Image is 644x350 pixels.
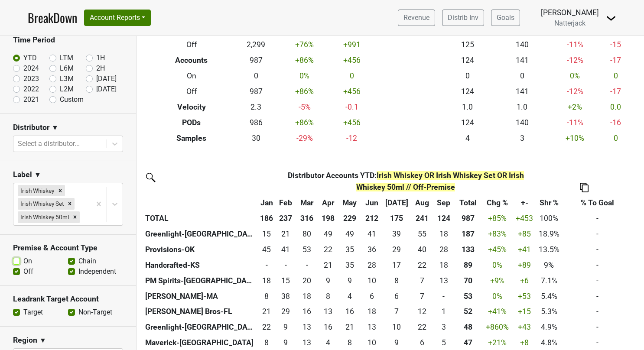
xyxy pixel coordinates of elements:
td: 45 [257,242,276,257]
label: YTD [23,53,37,63]
td: 22 [411,320,433,335]
td: 4 [338,288,361,304]
td: 39 [382,226,411,242]
td: 5.4% [536,288,562,304]
td: +456 [330,115,374,130]
div: 35 [340,244,360,255]
div: 80 [298,228,316,240]
a: BreakDown [28,9,77,27]
td: -11 % [550,37,601,53]
td: 21 [276,226,296,242]
td: -15 [601,37,631,53]
td: 22 [411,257,433,273]
th: 70 [454,273,481,288]
div: 39 [384,228,409,240]
td: 987 [233,84,279,99]
td: 13.5% [536,242,562,257]
label: 2024 [23,63,39,74]
td: 12 [411,304,433,320]
label: Off [23,266,33,277]
th: Greenlight-[GEOGRAPHIC_DATA] [143,226,257,242]
div: [PERSON_NAME] [541,7,599,18]
td: - [562,320,633,335]
td: +76 % [279,37,330,53]
div: 18 [435,259,452,271]
th: 124 [433,211,454,226]
div: 7 [413,275,431,286]
div: 187 [456,228,479,240]
th: Total: activate to sort column ascending [454,195,481,211]
label: 2H [96,63,105,74]
label: [DATE] [96,84,117,94]
td: 0 [433,288,454,304]
td: -11 % [550,115,601,130]
td: 7 [411,288,433,304]
td: 140 [495,115,550,130]
td: +9 % [481,273,513,288]
td: 18.9% [536,226,562,242]
td: 8 [257,288,276,304]
div: 13 [435,275,452,286]
div: 21 [320,259,336,271]
td: 0 [601,130,631,146]
td: 986 [233,115,279,130]
label: 2021 [23,94,39,105]
div: 35 [340,259,360,271]
td: 124 [440,53,495,68]
div: 22 [413,259,431,271]
td: 20 [296,273,318,288]
th: Feb: activate to sort column ascending [276,195,296,211]
td: 0 [601,68,631,84]
div: 29 [278,306,294,317]
div: 28 [435,244,452,255]
th: &nbsp;: activate to sort column ascending [143,195,257,211]
label: On [23,256,32,266]
td: 30 [233,130,279,146]
td: 36 [361,242,382,257]
td: 13 [361,320,382,335]
th: Greenlight-[GEOGRAPHIC_DATA] [143,320,257,335]
div: 41 [278,244,294,255]
th: [PERSON_NAME] Bros-FL [143,304,257,320]
th: Off [150,37,233,53]
span: Irish Whiskey OR Irish Whiskey Set OR Irish Whiskey 50ml // Off-Premise [356,171,524,191]
div: 133 [456,244,479,255]
td: 10 [361,273,382,288]
th: 198 [318,211,338,226]
td: 28 [361,257,382,273]
span: Natterjack [554,19,585,27]
div: - [278,259,294,271]
div: 1 [435,306,452,317]
td: 1 [433,304,454,320]
td: 3 [433,320,454,335]
div: 55 [413,228,431,240]
img: Copy to clipboard [580,183,589,192]
div: 41 [364,228,380,240]
div: 8 [384,275,409,286]
label: Independent [78,266,116,277]
button: Account Reports [84,10,151,26]
div: - [298,259,316,271]
td: 0 [257,257,276,273]
th: May: activate to sort column ascending [338,195,361,211]
div: Irish Whiskey Set [18,198,65,209]
td: 22 [318,242,338,257]
th: Jun: activate to sort column ascending [361,195,382,211]
th: 987 [454,211,481,226]
th: Chg %: activate to sort column ascending [481,195,513,211]
td: 7.1% [536,273,562,288]
td: 8 [382,273,411,288]
td: 16 [296,304,318,320]
td: 49 [318,226,338,242]
div: 8 [320,291,336,302]
td: 15 [276,273,296,288]
td: +45 % [481,242,513,257]
td: 18 [296,288,318,304]
div: 12 [413,306,431,317]
th: 237 [276,211,296,226]
div: 36 [364,244,380,255]
th: 53 [454,288,481,304]
div: 7 [413,291,431,302]
td: +456 [330,53,374,68]
td: 9 [318,273,338,288]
